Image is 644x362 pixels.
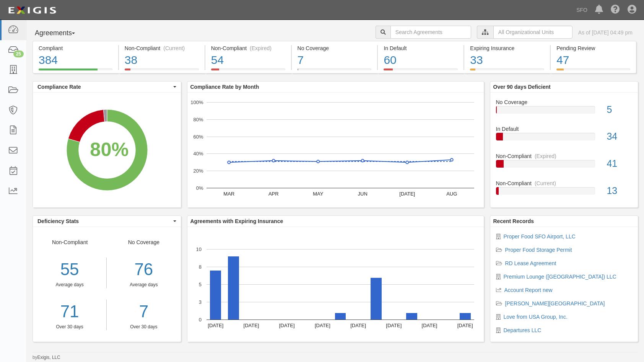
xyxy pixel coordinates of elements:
a: RD Lease Agreement [505,260,556,266]
a: No Coverage7 [292,68,377,75]
text: [DATE] [279,323,294,328]
text: 80% [193,117,203,122]
div: (Expired) [535,152,556,160]
div: (Current) [535,179,556,187]
a: 7 [112,300,175,324]
text: 5 [198,282,201,287]
img: logo-5460c22ac91f19d4615b14bd174203de0afe785f0fc80cf4dbbc73dc1793850b.png [6,3,59,17]
div: Non-Compliant (Current) [125,44,199,52]
div: 38 [125,52,199,68]
div: Non-Compliant [33,238,107,330]
text: [DATE] [350,323,366,328]
a: Non-Compliant(Expired)54 [205,68,291,75]
svg: A chart. [33,93,181,207]
div: Compliant [39,44,112,52]
text: 10 [196,246,201,252]
button: Compliance Rate [33,82,181,92]
input: All Organizational Units [493,26,572,39]
button: Deficiency Stats [33,216,181,227]
a: Love from USA Group, Inc. [504,314,568,320]
div: 13 [601,184,638,198]
a: Premium Lounge ([GEOGRAPHIC_DATA]) LLC [504,274,616,280]
span: Deficiency Stats [37,217,171,225]
div: Over 30 days [112,324,175,330]
div: 33 [470,52,544,68]
a: Non-Compliant(Current)38 [119,68,205,75]
i: Help Center - Complianz [611,5,620,15]
text: [DATE] [314,323,330,328]
div: No Coverage [490,98,638,106]
svg: A chart. [187,227,484,342]
a: In Default34 [496,125,633,152]
div: 25 [13,51,24,57]
a: Non-Compliant(Current)13 [496,179,633,201]
div: 60 [384,52,458,68]
text: [DATE] [421,323,437,328]
a: In Default60 [378,68,463,75]
text: 20% [193,168,203,174]
div: Expiring Insurance [470,44,544,52]
text: APR [268,191,278,197]
div: Average days [112,282,175,288]
b: Compliance Rate by Month [190,84,259,90]
a: 71 [33,300,106,324]
text: 0 [198,317,201,323]
div: As of [DATE] 04:49 pm [578,29,633,36]
div: 41 [601,157,638,171]
b: Over 90 days Deficient [493,84,551,90]
text: 8 [198,264,201,270]
a: Proper Food SFO Airport, LLC [504,233,576,240]
a: No Coverage5 [496,98,633,126]
a: Proper Food Storage Permit [505,247,572,253]
text: 3 [198,299,201,305]
a: Compliant384 [33,68,118,75]
text: AUG [446,191,457,197]
span: Compliance Rate [37,83,171,91]
text: MAY [313,191,324,197]
div: 47 [556,52,630,68]
div: Non-Compliant [490,179,638,187]
div: In Default [490,125,638,133]
div: 76 [112,258,175,282]
a: Exigis, LLC [37,355,60,360]
div: (Current) [163,44,185,52]
div: 80% [90,136,128,163]
div: 5 [601,103,638,117]
div: 7 [298,52,372,68]
div: 384 [39,52,112,68]
small: by [33,354,60,361]
text: [DATE] [386,323,402,328]
text: [DATE] [208,323,223,328]
text: 40% [193,151,203,157]
div: Over 30 days [33,324,106,330]
div: No Coverage [298,44,372,52]
text: 60% [193,134,203,139]
text: JUN [358,191,367,197]
a: SFO [572,2,591,18]
a: [PERSON_NAME][GEOGRAPHIC_DATA] [505,300,605,307]
div: 55 [33,258,106,282]
a: Account Report new [504,287,553,293]
text: [DATE] [243,323,259,328]
b: Agreements with Expiring Insurance [190,218,283,224]
a: Non-Compliant(Expired)41 [496,152,633,179]
a: Pending Review47 [551,68,636,75]
div: In Default [384,44,458,52]
input: Search Agreements [390,26,471,39]
text: [DATE] [399,191,415,197]
div: (Expired) [250,44,272,52]
div: Pending Review [556,44,630,52]
svg: A chart. [187,93,484,207]
a: Expiring Insurance33 [464,68,550,75]
div: Non-Compliant (Expired) [211,44,285,52]
text: MAR [223,191,234,197]
text: [DATE] [457,323,473,328]
div: 54 [211,52,285,68]
div: 34 [601,130,638,143]
text: 0% [196,185,203,191]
